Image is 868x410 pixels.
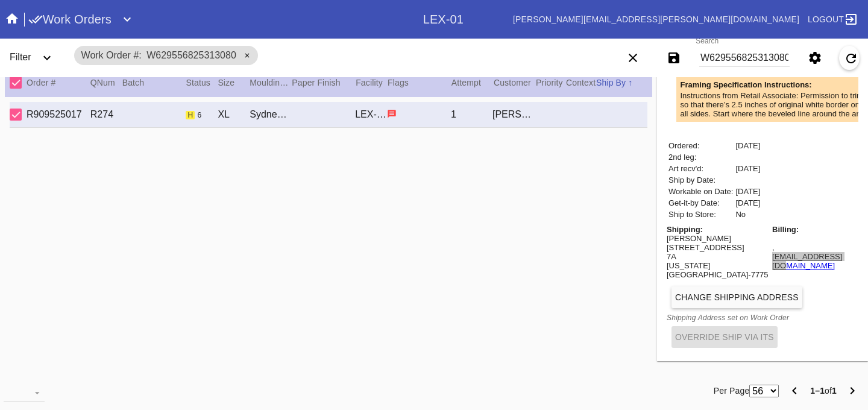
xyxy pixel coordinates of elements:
[668,152,734,162] td: 2nd leg:
[186,111,195,119] span: Hold
[27,75,90,90] div: Order #
[122,75,186,90] div: Batch
[494,75,536,90] div: Customer
[675,292,799,302] span: Change Shipping Address
[671,326,778,348] button: Override Ship via ITS
[667,314,789,322] i: Shipping Address set on Work Order
[115,7,139,31] button: Expand
[668,209,734,219] td: Ship to Store:
[667,225,703,234] b: Shipping:
[10,102,647,128] div: Select Work OrderR909525017R274Hold 6 workflow steps remainingXLSydney / No MatLEX-011[PERSON_NAME]
[772,225,799,234] b: Billing:
[536,78,563,87] span: Priority
[839,46,860,70] button: Refresh
[662,46,686,70] button: Save filters
[146,50,236,60] span: W629556825313080
[735,186,761,197] td: [DATE]
[735,140,761,151] td: [DATE]
[186,75,218,90] div: Status
[681,91,864,118] div: Instructions from Retail Associate: Permission to trim so that there’s 2.5 inches of original whi...
[27,109,90,120] div: R909525017
[808,14,844,24] span: Logout
[451,109,492,120] div: 1
[5,41,68,75] div: FilterExpand
[10,52,31,62] span: Filter
[714,383,750,398] label: Per Page
[10,73,28,92] md-checkbox: Select All
[198,111,202,119] span: 6 workflow steps remaining
[668,198,734,208] td: Get-it-by Date:
[840,379,864,403] button: Next Page
[355,109,387,120] div: LEX-01
[668,140,734,151] td: Ordered:
[218,75,250,90] div: Size
[675,332,774,342] span: Override Ship via ITS
[198,111,202,119] span: 6
[35,46,59,70] button: Expand
[667,234,769,243] div: [PERSON_NAME]
[668,186,734,197] td: Workable on Date:
[356,75,388,90] div: Facility
[596,78,626,87] span: Ship By
[218,109,250,120] div: XL
[90,75,122,90] div: QNum
[803,46,827,70] button: Settings
[513,14,799,24] a: [PERSON_NAME][EMAIL_ADDRESS][PERSON_NAME][DOMAIN_NAME]
[671,286,802,308] button: Change Shipping Address
[735,209,761,219] td: No
[81,50,142,60] span: Work Order #
[626,57,640,67] ng-md-icon: Clear filters
[250,109,291,120] div: Sydney / No Mat
[596,75,647,90] div: Ship By ↑
[667,252,769,261] div: 7A
[782,379,807,403] button: Previous Page
[566,75,596,90] div: Context
[388,75,451,90] div: Flags
[735,163,761,174] td: [DATE]
[451,75,494,90] div: Attempt
[810,383,837,398] div: of
[10,107,28,122] md-checkbox: Select Work Order
[772,243,854,252] div: ,
[4,383,45,402] md-select: download-file: Download...
[735,198,761,208] td: [DATE]
[772,252,842,270] a: [EMAIL_ADDRESS][DOMAIN_NAME]
[28,7,423,31] div: Work OrdersExpand
[218,78,234,87] span: Size
[387,109,397,119] span: Has instructions from customer. Has instructions from business.
[250,75,292,90] div: Moulding / Mat
[810,386,825,396] b: 1–1
[536,75,566,90] div: Priority
[621,46,645,70] button: Clear filters
[804,8,858,30] a: Logout
[292,75,356,90] div: Paper Finish
[628,78,632,87] span: ↑
[187,111,193,119] span: h
[90,109,122,120] div: R274
[832,386,837,396] b: 1
[667,261,769,279] div: [US_STATE][GEOGRAPHIC_DATA]-7775
[423,13,464,27] div: LEX-01
[668,163,734,174] td: Art recv'd:
[667,243,769,252] div: [STREET_ADDRESS]
[668,175,734,185] td: Ship by Date:
[681,80,864,89] div: Framing Specification Instructions:
[28,10,112,29] h1: Work Orders
[492,109,534,120] div: [PERSON_NAME]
